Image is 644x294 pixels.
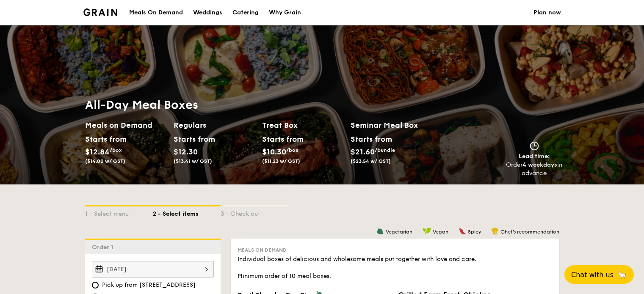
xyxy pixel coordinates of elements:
span: Lead time: [519,153,550,160]
span: /box [286,147,299,153]
h2: Regulars [174,119,255,131]
h2: Seminar Meal Box [351,119,439,131]
span: Chef's recommendation [500,229,559,235]
div: 1 - Select menu [85,206,153,218]
div: Starts from [262,133,300,146]
h1: All-Day Meal Boxes [85,97,439,113]
div: 3 - Check out [221,206,288,218]
span: /bundle [375,147,395,153]
input: Event date [92,261,214,278]
span: $12.84 [85,147,110,157]
img: icon-clock.2db775ea.svg [528,141,541,151]
div: Individual boxes of delicious and wholesome meals put together with love and care. Minimum order ... [238,255,553,280]
span: Vegan [433,229,448,235]
span: Spicy [468,229,481,235]
span: ($11.23 w/ GST) [262,158,300,164]
button: Chat with us🦙 [564,265,634,284]
a: Logotype [83,8,118,16]
span: Vegetarian [386,229,412,235]
img: icon-spicy.37a8142b.svg [459,227,466,235]
span: ($13.41 w/ GST) [174,158,212,164]
h2: Treat Box [262,119,344,131]
img: Grain [83,8,118,16]
strong: 4 weekdays [522,161,557,168]
span: Order 1 [92,244,117,251]
span: Pick up from [STREET_ADDRESS] [102,281,196,289]
span: Meals on Demand [238,247,287,253]
span: Chat with us [571,271,614,279]
span: $21.60 [351,147,375,157]
img: icon-vegetarian.fe4039eb.svg [376,227,384,235]
span: ($14.00 w/ GST) [85,158,125,164]
h2: Meals on Demand [85,119,167,131]
img: icon-chef-hat.a58ddaea.svg [491,227,499,235]
div: Order in advance [506,161,563,178]
img: icon-vegan.f8ff3823.svg [423,227,431,235]
div: Starts from [174,133,211,146]
div: Starts from [85,133,123,146]
span: $10.30 [262,147,286,157]
div: Starts from [351,133,392,146]
span: $12.30 [174,147,198,157]
span: 🦙 [617,270,627,280]
input: Pick up from [STREET_ADDRESS] [92,282,99,289]
span: ($23.54 w/ GST) [351,158,391,164]
div: 2 - Select items [153,206,221,218]
span: /box [110,147,122,153]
